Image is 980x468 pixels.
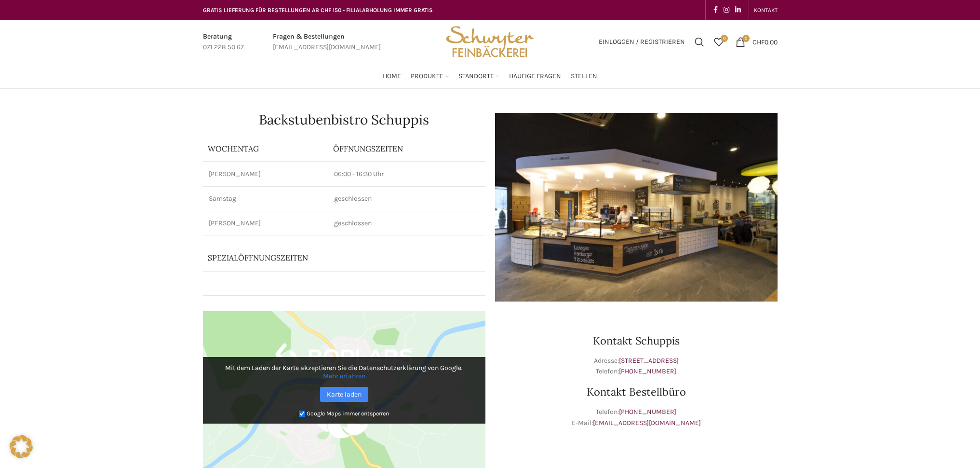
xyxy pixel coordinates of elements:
[619,408,676,416] a: [PHONE_NUMBER]
[208,143,323,154] p: Wochentag
[320,387,368,402] a: Karte laden
[495,407,778,428] p: Telefon: E-Mail:
[203,7,433,14] span: GRATIS LIEFERUNG FÜR BESTELLUNGEN AB CHF 150 - FILIALABHOLUNG IMMER GRATIS
[721,3,732,17] a: Instagram social link
[334,169,480,179] p: 06:00 - 16:30 Uhr
[619,367,676,375] a: [PHONE_NUMBER]
[323,372,365,380] a: Mehr erfahren
[711,3,721,17] a: Facebook social link
[752,38,765,46] span: CHF
[411,67,449,86] a: Produkte
[495,386,778,397] h3: Kontakt Bestellbüro
[383,67,401,86] a: Home
[443,37,537,45] a: Site logo
[495,335,778,346] h3: Kontakt Schuppis
[752,38,778,46] bdi: 0.00
[509,67,561,86] a: Häufige Fragen
[198,67,782,86] div: Main navigation
[721,35,728,42] span: 0
[593,419,701,427] a: [EMAIL_ADDRESS][DOMAIN_NAME]
[208,252,434,263] p: Spezialöffnungszeiten
[731,32,782,52] a: 0 CHF0.00
[209,194,322,204] p: Samstag
[458,67,499,86] a: Standorte
[203,113,485,126] h1: Backstubenbistro Schuppis
[299,411,305,417] input: Google Maps immer entsperren
[709,32,728,52] div: Meine Wunschliste
[273,31,381,53] a: Infobox link
[754,0,778,20] a: KONTAKT
[411,72,443,81] span: Produkte
[334,194,480,204] p: geschlossen
[209,169,322,179] p: [PERSON_NAME]
[509,72,561,81] span: Häufige Fragen
[383,72,401,81] span: Home
[594,32,690,52] a: Einloggen / Registrieren
[690,32,709,52] a: Suchen
[209,219,322,228] p: [PERSON_NAME]
[210,364,479,380] p: Mit dem Laden der Karte akzeptieren Sie die Datenschutzerklärung von Google.
[599,39,685,45] span: Einloggen / Registrieren
[742,35,750,42] span: 0
[458,72,494,81] span: Standorte
[495,356,778,377] p: Adresse: Telefon:
[709,32,728,52] a: 0
[334,219,480,228] p: geschlossen
[749,0,782,20] div: Secondary navigation
[619,357,679,365] a: [STREET_ADDRESS]
[732,3,744,17] a: Linkedin social link
[333,143,481,154] p: ÖFFNUNGSZEITEN
[571,67,597,86] a: Stellen
[754,7,778,14] span: KONTAKT
[203,31,244,53] a: Infobox link
[307,410,389,417] small: Google Maps immer entsperren
[443,20,537,64] img: Bäckerei Schwyter
[571,72,597,81] span: Stellen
